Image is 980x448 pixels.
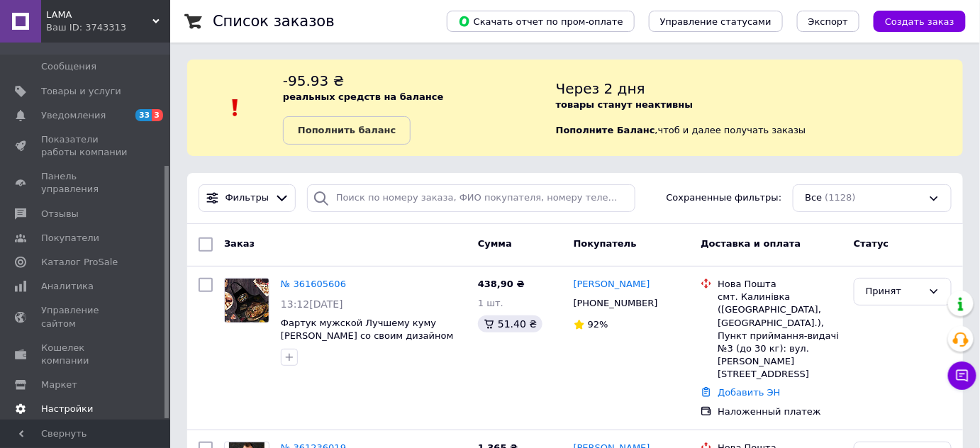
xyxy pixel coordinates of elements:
a: Добавить ЭН [718,387,780,398]
div: , чтоб и далее получать заказы [556,71,963,145]
span: 438,90 ₴ [478,279,525,289]
span: 1 шт. [478,298,503,308]
span: Создать заказ [885,16,954,27]
a: Создать заказ [859,16,966,26]
button: Чат с покупателем [948,362,976,390]
span: Панель управления [41,170,131,196]
img: :exclamation: [225,97,246,118]
h1: Список заказов [213,13,335,30]
span: 92% [588,319,608,330]
span: Заказ [224,238,255,249]
span: Фильтры [225,191,269,205]
span: Маркет [41,379,77,391]
span: Скачать отчет по пром-оплате [458,15,623,28]
div: смт. Калинівка ([GEOGRAPHIC_DATA], [GEOGRAPHIC_DATA].), Пункт приймання-видачі №3 (до 30 кг): вул... [718,291,842,381]
span: Отзывы [41,208,79,220]
span: (1128) [825,192,856,203]
span: Каталог ProSale [41,256,118,269]
span: Управление сайтом [41,304,131,330]
b: Пополнить баланс [298,125,396,135]
button: Управление статусами [649,11,783,32]
span: Показатели работы компании [41,133,131,159]
span: Экспорт [808,16,848,27]
input: Поиск по номеру заказа, ФИО покупателя, номеру телефона, Email, номеру накладной [307,184,635,212]
span: Сообщения [41,60,96,73]
span: Уведомления [41,109,106,122]
div: [PHONE_NUMBER] [571,294,661,313]
span: Сумма [478,238,512,249]
a: Фото товару [224,278,269,323]
b: реальных средств на балансе [283,91,444,102]
div: Нова Пошта [718,278,842,291]
span: Товары и услуги [41,85,121,98]
span: Настройки [41,403,93,415]
span: Аналитика [41,280,94,293]
span: LAMA [46,9,152,21]
div: Ваш ID: 3743313 [46,21,170,34]
span: Покупатель [574,238,637,249]
span: Все [805,191,822,205]
a: № 361605606 [281,279,346,289]
span: Покупатели [41,232,99,245]
div: Принят [866,284,923,299]
b: товары станут неактивны [556,99,694,110]
span: 33 [135,109,152,121]
button: Создать заказ [874,11,966,32]
span: 3 [152,109,163,121]
img: Фото товару [225,279,269,323]
div: 51.40 ₴ [478,315,542,332]
button: Экспорт [797,11,859,32]
span: Управление статусами [660,16,772,27]
span: Статус [854,238,889,249]
b: Пополните Баланс [556,125,655,135]
span: Сохраненные фильтры: [667,191,782,205]
span: Доставка и оплата [701,238,801,249]
span: -95.93 ₴ [283,72,344,89]
span: Через 2 дня [556,80,645,97]
a: [PERSON_NAME] [574,278,650,291]
span: Кошелек компании [41,342,131,367]
a: Фартук мужской Лучшему куму [PERSON_NAME] со своим дизайном фото логотипом надписью [281,318,454,354]
button: Скачать отчет по пром-оплате [447,11,635,32]
div: Наложенный платеж [718,405,842,418]
a: Пополнить баланс [283,116,411,145]
span: 13:12[DATE] [281,298,343,310]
